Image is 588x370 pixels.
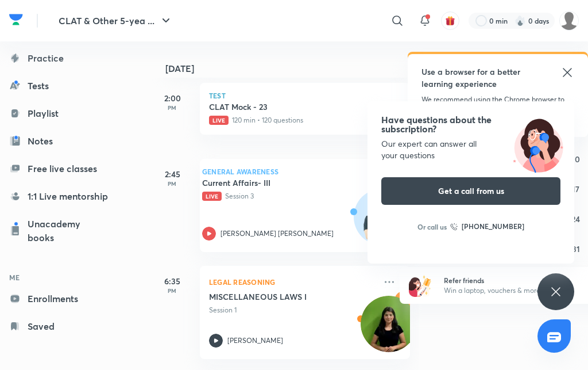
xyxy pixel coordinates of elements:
[9,11,23,31] a: Company Logo
[441,12,459,30] button: avatar
[514,15,526,26] img: streak
[209,275,376,289] p: Legal Reasoning
[567,209,585,228] button: October 24, 2025
[149,104,195,111] p: PM
[450,221,524,232] a: [PHONE_NUMBER]
[149,168,195,180] h5: 2:45
[149,180,195,187] p: PM
[202,192,222,201] span: Live
[209,291,352,303] h5: MISCELLANEOUS LAWS I
[571,154,580,165] abbr: October 10, 2025
[209,92,401,99] p: Test
[567,239,585,258] button: October 31, 2025
[209,101,376,113] h5: CLAT Mock - 23
[220,228,334,239] p: [PERSON_NAME] [PERSON_NAME]
[227,335,283,346] p: [PERSON_NAME]
[421,94,574,125] p: We recommend using the Chrome browser to ensure you get the most up-to-date learning experience w...
[202,191,369,201] p: Session 3
[444,285,585,296] p: Win a laptop, vouchers & more
[567,150,585,168] button: October 10, 2025
[502,115,574,173] img: ttu_illustration_new.svg
[149,92,195,104] h5: 2:00
[409,274,432,297] img: referral
[572,184,579,194] abbr: October 17, 2025
[165,64,421,73] h4: [DATE]
[381,138,560,161] div: Our expert can answer all your questions
[571,213,580,224] abbr: October 24, 2025
[202,168,394,175] p: General Awareness
[572,243,580,254] abbr: October 31, 2025
[421,66,536,90] h5: Use a browser for a better learning experience
[149,287,195,294] p: PM
[462,221,524,232] h6: [PHONE_NUMBER]
[209,305,376,315] p: Session 1
[381,115,560,133] h4: Have questions about the subscription?
[209,116,229,125] span: Live
[445,16,455,26] img: avatar
[567,180,585,198] button: October 17, 2025
[149,275,195,287] h5: 6:35
[9,11,23,28] img: Company Logo
[209,115,376,125] p: 120 min • 120 questions
[417,222,447,232] p: Or call us
[52,9,180,32] button: CLAT & Other 5-yea ...
[202,177,345,189] h5: Current Affairs- III
[354,189,409,245] img: Avatar
[444,275,585,285] h6: Refer friends
[381,177,560,205] button: Get a call from us
[559,11,579,30] img: Tarandeep sing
